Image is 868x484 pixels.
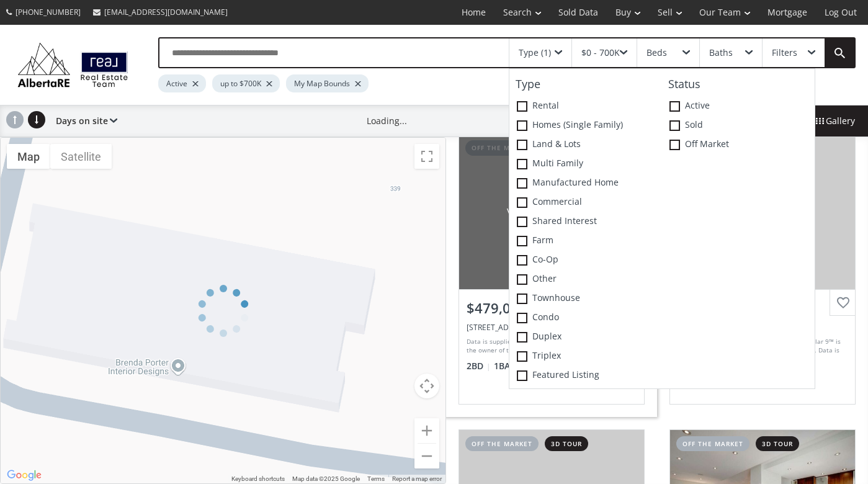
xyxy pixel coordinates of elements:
[446,121,657,416] a: off the market3d tourView Photos & Details$479,000[STREET_ADDRESS]Data is supplied by Pillar 9™ M...
[509,135,662,155] label: Land & Lots
[509,78,662,91] h4: Type
[367,115,407,127] div: Loading...
[519,48,551,57] div: Type (1)
[662,116,815,135] label: Sold
[509,212,662,231] label: Shared Interest
[16,7,81,17] span: [PHONE_NUMBER]
[494,360,517,372] span: 1 BA
[509,251,662,270] label: Co-op
[507,205,596,218] div: View Photos & Details
[50,105,117,137] div: Days on site
[772,48,797,57] div: Filters
[509,97,662,116] label: Rental
[509,155,662,174] label: Multi family
[509,116,662,135] label: Homes (Single Family)
[509,231,662,251] label: Farm
[467,360,491,372] span: 2 BD
[12,40,133,90] img: Logo
[286,74,369,92] div: My Map Bounds
[87,1,234,24] a: [EMAIL_ADDRESS][DOMAIN_NAME]
[816,115,855,127] span: Gallery
[509,308,662,328] label: Condo
[509,289,662,308] label: Townhouse
[509,174,662,193] label: Manufactured Home
[662,135,815,155] label: Off Market
[104,7,228,17] span: [EMAIL_ADDRESS][DOMAIN_NAME]
[467,322,637,333] div: 3339 Rideau Place SW #408, Calgary, AB T2S 1Z5
[662,97,815,116] label: Active
[802,105,868,137] div: Gallery
[467,298,637,318] div: $479,000
[509,193,662,212] label: Commercial
[509,328,662,347] label: Duplex
[581,48,620,57] div: $0 - 700K
[158,74,206,92] div: Active
[509,347,662,366] label: Triplex
[509,270,662,289] label: Other
[467,337,633,356] div: Data is supplied by Pillar 9™ MLS® System. Pillar 9™ is the owner of the copyright in its MLS® Sy...
[662,78,815,91] h4: Status
[647,48,667,57] div: Beds
[709,48,733,57] div: Baths
[212,74,280,92] div: up to $700K
[509,366,662,385] label: Featured Listing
